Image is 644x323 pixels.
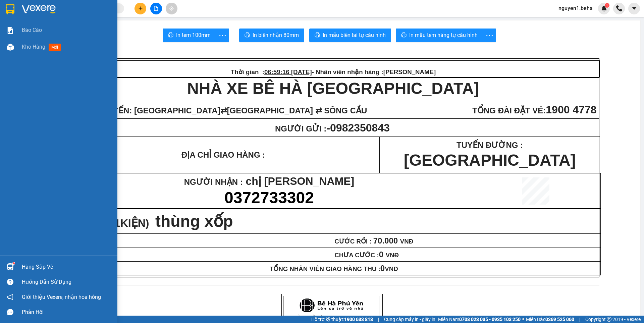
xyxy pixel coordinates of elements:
[311,316,373,323] span: Hỗ trợ kỹ thuật:
[334,252,399,259] span: CHƯA CƯỚC :
[601,5,607,11] img: icon-new-feature
[380,264,385,273] span: 0
[216,31,229,40] span: more
[275,124,392,133] span: NGƯỜI GỬI :
[22,307,112,317] div: Phản hồi
[7,27,14,34] img: solution-icon
[396,29,483,42] button: printerIn mẫu tem hàng tự cấu hình
[220,106,227,115] span: ⇄
[438,316,521,323] span: Miền Nam
[522,318,524,321] span: ⚪️
[404,151,576,169] span: [GEOGRAPHIC_DATA]
[246,175,355,187] span: chị [PERSON_NAME]
[344,317,373,322] strong: 1900 633 818
[154,6,158,11] span: file-add
[253,31,299,39] span: In biên nhận 80mm
[631,5,637,11] span: caret-down
[163,29,216,42] button: printerIn tem 100mm
[168,32,173,39] span: printer
[334,238,413,245] span: CƯỚC RỒI :
[330,122,390,134] span: 0982350843
[264,68,312,75] span: 06:59:16 [DATE]
[6,4,14,14] img: logo-vxr
[155,212,233,230] span: thùng xốp
[22,26,42,34] span: Báo cáo
[135,3,146,14] button: plus
[181,150,265,159] strong: ĐỊA CHỈ GIAO HÀNG :
[176,31,211,39] span: In tem 100mm
[22,277,112,287] div: Hướng dẫn sử dụng
[409,31,478,39] span: In mẫu tem hàng tự cấu hình
[291,315,372,320] strong: NHÀ XE BÊ HÀ [GEOGRAPHIC_DATA]
[398,238,413,245] span: VNĐ
[553,4,598,12] span: nguyen1.beha
[483,29,496,42] button: more
[224,189,314,207] span: 0372733302
[545,317,574,322] strong: 0369 525 060
[546,104,596,116] span: 1900 4778
[309,29,391,42] button: printerIn mẫu biên lai tự cấu hình
[459,317,521,322] strong: 0708 023 035 - 0935 103 250
[187,79,479,97] strong: NHÀ XE BÊ HÀ [GEOGRAPHIC_DATA]
[7,263,14,270] img: warehouse-icon
[22,293,101,301] span: Giới thiệu Vexere, nhận hoa hồng
[120,217,149,229] span: KIỆN)
[628,3,640,14] button: caret-down
[102,106,220,115] span: TUYẾN: [GEOGRAPHIC_DATA]
[150,3,162,14] button: file-add
[380,265,398,272] span: VNĐ
[239,29,304,42] button: printerIn biên nhận 80mm
[315,32,320,39] span: printer
[7,309,13,315] span: message
[22,262,112,272] div: Hàng sắp về
[379,250,383,259] span: 0
[227,106,367,115] span: [GEOGRAPHIC_DATA] ⇄ SÔNG CẦU
[231,68,436,75] span: Thời gian : - Nhân viên nhận hàng :
[383,68,436,75] span: [PERSON_NAME]
[13,262,15,264] sup: 1
[384,316,436,323] span: Cung cấp máy in - giấy in:
[22,44,45,50] span: Kho hàng
[383,252,399,259] span: VNĐ
[401,32,407,39] span: printer
[49,44,61,51] span: mới
[378,316,379,323] span: |
[138,6,143,11] span: plus
[607,317,611,322] span: copyright
[184,177,243,186] span: NGƯỜI NHẬN :
[579,316,580,323] span: |
[457,141,523,150] span: TUYẾN ĐƯỜNG :
[605,3,609,8] sup: 1
[216,29,229,42] button: more
[166,3,177,14] button: aim
[373,236,398,245] span: 70.000
[526,316,574,323] span: Miền Bắc
[270,265,398,272] span: TỔNG NHÂN VIÊN GIAO HÀNG THU :
[472,106,546,115] span: TỔNG ĐÀI ĐẶT VÉ:
[7,44,14,51] img: warehouse-icon
[323,31,386,39] span: In mẫu biên lai tự cấu hình
[483,31,496,40] span: more
[245,32,250,39] span: printer
[7,294,13,300] span: notification
[606,3,608,8] span: 1
[169,6,174,11] span: aim
[326,122,390,134] span: -
[616,5,622,11] img: phone-icon
[7,279,13,285] span: question-circle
